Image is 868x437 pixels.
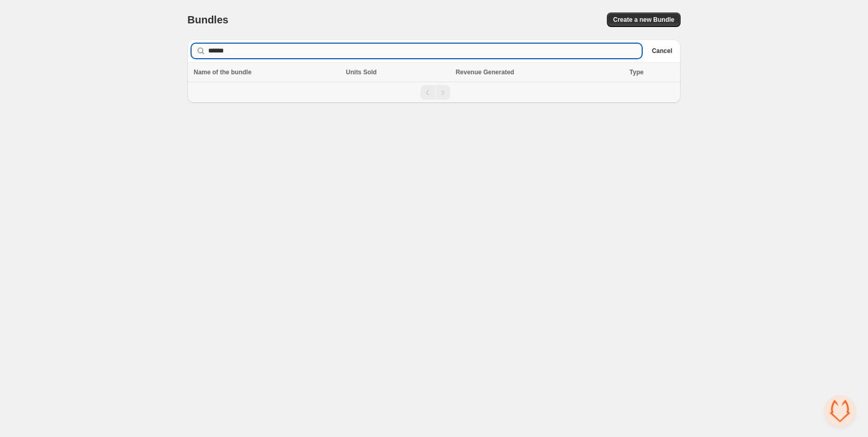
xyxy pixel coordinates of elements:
div: Name of the bundle [194,67,340,77]
span: Cancel [652,47,672,55]
button: Cancel [648,45,676,57]
button: Units Sold [346,67,387,77]
div: Type [630,67,674,77]
button: Revenue Generated [456,67,525,77]
span: Create a new Bundle [613,16,674,24]
button: Create a new Bundle [607,12,681,27]
nav: Pagination [187,82,681,103]
span: Units Sold [346,67,376,77]
div: 开放式聊天 [824,395,856,427]
h1: Bundles [187,14,228,26]
span: Revenue Generated [456,67,514,77]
